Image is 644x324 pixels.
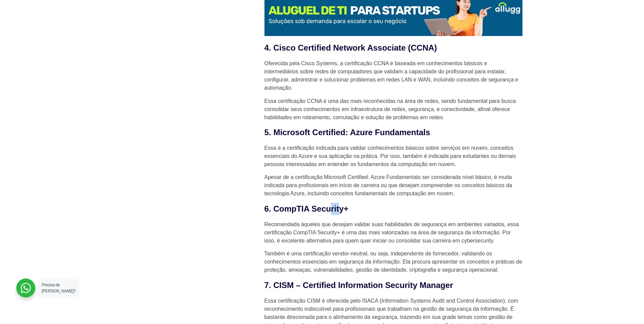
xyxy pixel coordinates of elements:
[264,126,522,139] h3: 5. Microsoft Certified: Azure Fundamentals
[42,283,76,293] span: Precisa de [PERSON_NAME]?
[264,42,522,54] h3: 4. Cisco Certified Network Associate (CCNA)
[264,220,522,245] p: Recomendada àqueles que desejam validar suas habilidades de segurança em ambientes variados, essa...
[264,173,522,198] p: Apesar de a certificação Microsoft Certified: Azure Fundamentals ser considerada nível básico, é ...
[264,97,522,122] p: Essa certificação CCNA é uma das mais reconhecidas na área de redes, sendo fundamental para busca...
[264,250,522,274] p: Também é uma certificação vendor-neutral, ou seja, independente de fornecedor, validando os conhe...
[522,237,644,324] iframe: Chat Widget
[264,144,522,168] p: Essa é a certificação indicada para validar conhecimentos básicos sobre serviços em nuvem, concei...
[264,203,522,215] h3: 6. CompTIA Security+
[264,59,522,92] p: Oferecida pela Cisco Systems, a certificação CCNA é baseada em conhecimentos básicos e intermediá...
[522,237,644,324] div: Widget de chat
[264,279,522,291] h3: 7. CISM – Certified Information Security Manager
